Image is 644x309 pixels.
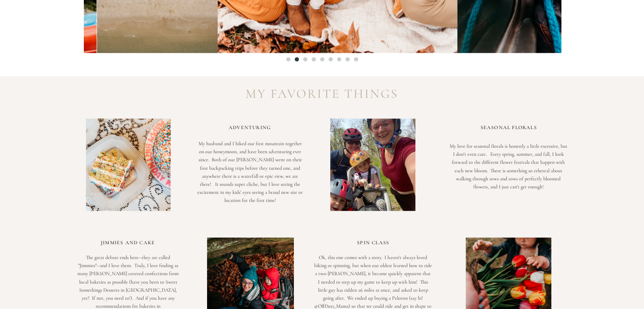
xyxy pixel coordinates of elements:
[320,239,426,249] p: Spin Class
[303,57,307,61] li: Page dot 3
[459,124,559,134] p: seasonal florals
[93,239,163,249] p: Jimmies and Cake
[354,57,358,61] li: Page dot 9
[450,142,567,199] p: My love for seasonal florals is honestly a little excessive, but I don't even care. Every spring,...
[197,140,304,237] p: My husband and I hiked our first mountain together on our honeymoon, and have been adventuring ev...
[286,57,290,61] li: Page dot 1
[345,57,350,61] li: Page dot 8
[312,57,316,61] li: Page dot 4
[227,124,274,134] p: adventuring
[320,57,324,61] li: Page dot 5
[243,86,401,100] p: My Favorite Things
[295,57,299,61] li: Page dot 2
[329,57,333,61] li: Page dot 6
[337,57,341,61] li: Page dot 7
